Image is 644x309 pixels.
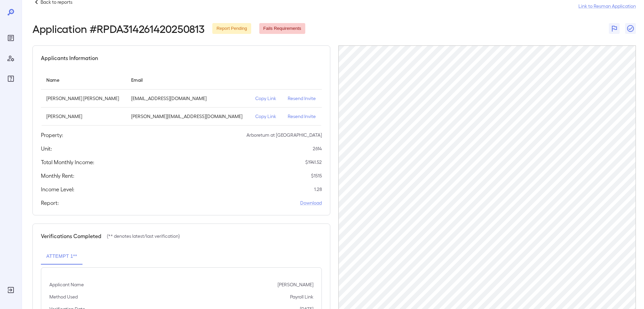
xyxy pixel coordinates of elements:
[41,144,52,153] h5: Unit:
[126,70,250,90] th: Email
[609,23,620,34] button: Flag Report
[255,113,277,120] p: Copy Link
[290,293,313,300] p: Payroll Link
[5,73,16,84] div: FAQ
[578,3,636,9] a: Link to Resman Application
[49,281,84,288] p: Applicant Name
[46,113,120,120] p: [PERSON_NAME]
[246,132,322,138] p: Arboretum at [GEOGRAPHIC_DATA]
[131,113,244,120] p: [PERSON_NAME][EMAIL_ADDRESS][DOMAIN_NAME]
[625,23,636,34] button: Close Report
[41,199,59,207] h5: Report:
[311,172,322,179] p: $ 1515
[49,293,78,300] p: Method Used
[41,131,63,139] h5: Property:
[314,186,322,193] p: 1.28
[32,22,204,35] h2: Application # RPDA314261420250813
[41,54,98,62] h5: Applicants Information
[41,248,82,265] button: Attempt 1**
[255,95,277,102] p: Copy Link
[5,33,16,43] div: Reports
[131,95,244,102] p: [EMAIL_ADDRESS][DOMAIN_NAME]
[41,158,94,166] h5: Total Monthly Income:
[41,70,322,125] table: simple table
[46,95,120,102] p: [PERSON_NAME] [PERSON_NAME]
[313,145,322,152] p: 2614
[41,70,126,90] th: Name
[107,233,180,239] p: (** denotes latest/last verification)
[212,25,251,32] span: Report Pending
[41,232,101,240] h5: Verifications Completed
[5,53,16,64] div: Manage Users
[41,172,74,180] h5: Monthly Rent:
[41,185,74,193] h5: Income Level:
[300,199,322,206] a: Download
[305,159,322,166] p: $ 1941.52
[259,25,305,32] span: Fails Requirements
[288,95,316,102] p: Resend Invite
[288,113,316,120] p: Resend Invite
[5,285,16,295] div: Log Out
[278,281,313,288] p: [PERSON_NAME]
